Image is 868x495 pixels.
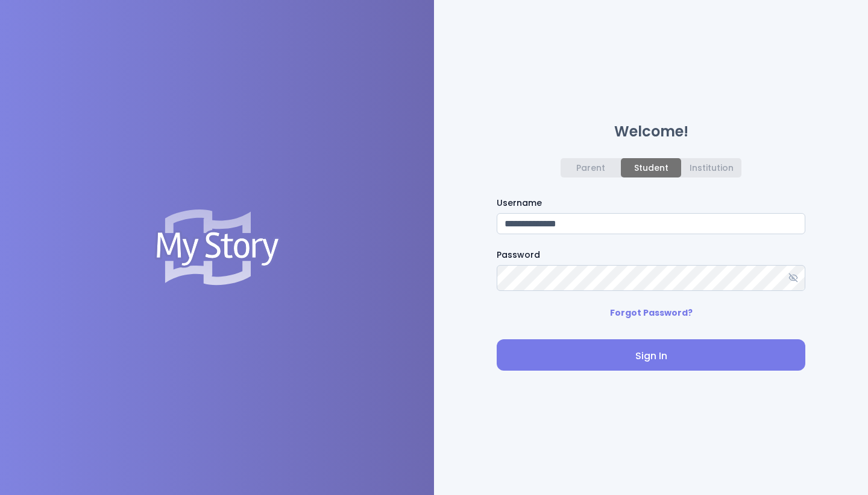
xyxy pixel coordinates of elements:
div: Institution [690,163,734,173]
button: Sign In [497,339,805,371]
span: Sign In [506,349,796,363]
label: Username [497,197,805,209]
img: Logo [154,209,280,286]
h1: Welcome! [497,124,805,139]
div: Parent [576,163,605,173]
p: Forgot Password? [610,305,693,320]
label: Password [497,249,805,261]
div: Student [634,163,668,173]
